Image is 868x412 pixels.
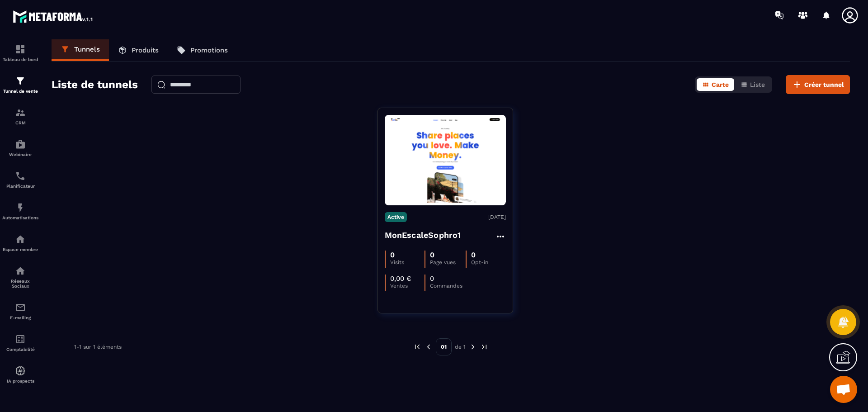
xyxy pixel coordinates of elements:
img: accountant [15,334,26,345]
p: E-mailing [2,315,38,320]
span: Liste [750,81,765,88]
img: social-network [15,265,26,276]
p: Webinaire [2,152,38,157]
p: Active [385,212,407,222]
p: 01 [436,338,452,355]
a: Tunnels [52,39,109,61]
img: automations [15,365,26,376]
img: automations [15,234,26,245]
img: image [385,118,506,203]
img: next [469,343,477,351]
img: logo [13,8,94,24]
img: email [15,302,26,313]
p: 0 [390,251,395,259]
p: Réseaux Sociaux [2,279,38,289]
p: Tableau de bord [2,57,38,62]
span: Carte [712,81,729,88]
p: 0,00 € [390,275,411,283]
p: Page vues [430,259,466,265]
p: Produits [132,46,159,54]
a: Promotions [168,39,237,61]
p: [DATE] [488,214,506,220]
a: automationsautomationsAutomatisations [2,195,38,227]
p: Commandes [430,283,464,289]
h4: MonEscaleSophro1 [385,229,461,242]
span: Créer tunnel [804,80,844,89]
h2: Liste de tunnels [52,76,138,94]
img: formation [15,44,26,55]
p: Planificateur [2,184,38,189]
img: next [480,343,488,351]
p: Tunnels [74,45,100,53]
img: prev [425,343,433,351]
img: automations [15,139,26,150]
a: emailemailE-mailing [2,295,38,327]
a: formationformationCRM [2,100,38,132]
p: Visits [390,259,425,265]
img: scheduler [15,170,26,181]
img: automations [15,202,26,213]
p: Espace membre [2,247,38,252]
p: Promotions [190,46,228,54]
p: Ventes [390,283,425,289]
a: Produits [109,39,168,61]
p: CRM [2,120,38,125]
a: formationformationTableau de bord [2,37,38,69]
a: Ouvrir le chat [830,376,857,403]
a: social-networksocial-networkRéseaux Sociaux [2,259,38,295]
a: formationformationTunnel de vente [2,69,38,100]
a: automationsautomationsEspace membre [2,227,38,259]
p: 1-1 sur 1 éléments [74,344,122,350]
button: Carte [697,78,734,91]
img: formation [15,76,26,86]
a: schedulerschedulerPlanificateur [2,164,38,195]
a: automationsautomationsWebinaire [2,132,38,164]
p: 0 [430,275,434,283]
p: IA prospects [2,379,38,384]
button: Liste [735,78,770,91]
button: Créer tunnel [786,75,850,94]
img: formation [15,107,26,118]
p: 0 [430,251,434,259]
a: accountantaccountantComptabilité [2,327,38,359]
img: prev [413,343,421,351]
p: Tunnel de vente [2,89,38,94]
p: Automatisations [2,215,38,220]
p: de 1 [455,343,466,350]
p: Comptabilité [2,347,38,352]
p: 0 [471,251,476,259]
p: Opt-in [471,259,505,265]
